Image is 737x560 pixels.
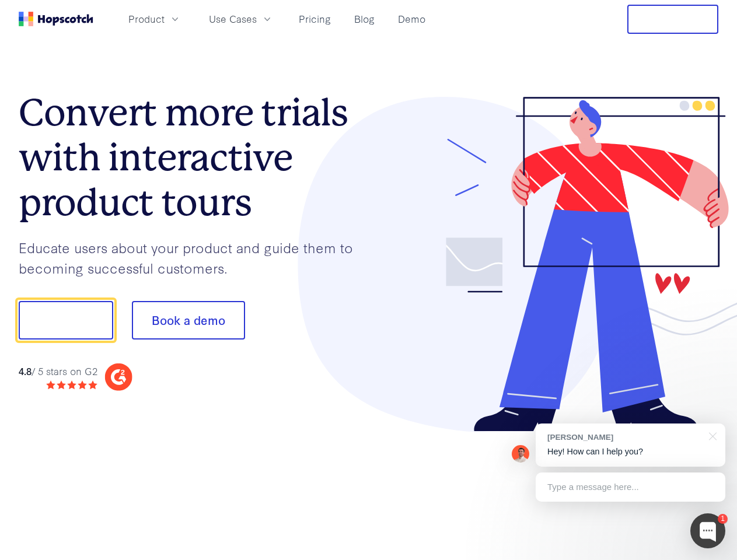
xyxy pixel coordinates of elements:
div: 1 [718,514,728,524]
div: [PERSON_NAME] [547,432,702,443]
div: / 5 stars on G2 [19,364,97,379]
button: Use Cases [202,9,280,29]
button: Book a demo [132,301,245,339]
button: Free Trial [627,5,718,34]
div: Type a message here... [536,473,725,502]
a: Home [19,12,93,26]
p: Educate users about your product and guide them to becoming successful customers. [19,237,369,278]
button: Show me! [19,301,113,339]
a: Blog [350,9,379,29]
strong: 4.8 [19,364,32,377]
p: Hey! How can I help you? [547,446,714,458]
img: Mark Spera [512,445,529,463]
a: Pricing [294,9,336,29]
a: Demo [393,9,430,29]
span: Product [128,12,165,26]
button: Product [121,9,188,29]
span: Use Cases [209,12,257,26]
h1: Convert more trials with interactive product tours [19,90,369,225]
